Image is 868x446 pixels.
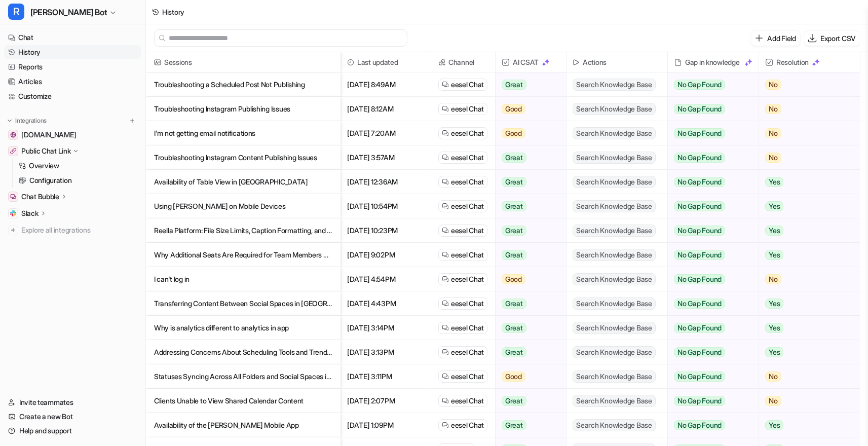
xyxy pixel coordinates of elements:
a: History [4,45,141,59]
button: No Gap Found [668,243,751,267]
a: Help and support [4,424,141,438]
span: Good [502,104,525,114]
span: eesel Chat [451,177,484,187]
span: Great [502,347,526,357]
p: I can't log in [154,267,332,291]
button: Great [496,316,560,340]
span: No Gap Found [674,299,725,309]
span: No Gap Found [674,201,725,211]
button: Good [496,364,560,389]
button: No Gap Found [668,194,751,218]
button: No Gap Found [668,413,751,437]
span: [DATE] 7:20AM [345,121,428,145]
a: eesel Chat [442,250,484,260]
span: AI CSAT [500,52,562,72]
span: Search Knowledge Base [573,370,656,383]
img: explore all integrations [8,225,18,235]
a: Create a new Bot [4,410,141,424]
span: Search Knowledge Base [573,152,656,164]
button: Great [496,194,560,218]
span: [DATE] 3:11PM [345,364,428,389]
span: eesel Chat [451,396,484,406]
span: Search Knowledge Base [573,395,656,407]
a: eesel Chat [442,396,484,406]
button: No Gap Found [668,291,751,316]
button: Yes [759,340,852,364]
button: No [759,267,852,291]
button: No [759,364,852,389]
button: No Gap Found [668,389,751,413]
p: Troubleshooting Instagram Content Publishing Issues [154,145,332,170]
img: eeselChat [442,422,449,429]
span: No Gap Found [674,177,725,187]
span: Yes [765,201,783,211]
img: eeselChat [442,203,449,210]
span: eesel Chat [451,347,484,357]
button: No [759,72,852,97]
p: Troubleshooting Instagram Publishing Issues [154,97,332,121]
img: eeselChat [442,397,449,404]
span: Search Knowledge Base [573,249,656,261]
span: Great [502,226,526,236]
span: [DATE] 8:49AM [345,72,428,97]
img: eeselChat [442,373,449,380]
span: No Gap Found [674,153,725,163]
span: Great [502,80,526,90]
button: Great [496,145,560,170]
span: [DATE] 12:36AM [345,170,428,194]
span: Search Knowledge Base [573,322,656,334]
span: eesel Chat [451,80,484,90]
span: No Gap Found [674,226,725,236]
button: Good [496,97,560,121]
img: eeselChat [442,300,449,307]
p: Configuration [29,175,71,185]
img: Chat Bubble [10,194,16,200]
p: Why Additional Seats Are Required for Team Members With Existing Pro Accounts [154,243,332,267]
p: Troubleshooting a Scheduled Post Not Publishing [154,72,332,97]
span: Last updated [345,52,428,72]
img: eeselChat [442,81,449,88]
span: Channel [436,52,491,72]
p: Add Field [767,33,796,44]
p: Overview [29,161,59,171]
span: Great [502,323,526,333]
p: Statuses Syncing Across All Folders and Social Spaces in [GEOGRAPHIC_DATA] [154,364,332,389]
span: Great [502,201,526,211]
button: No [759,145,852,170]
button: Export CSV [804,31,860,46]
span: [DATE] 3:13PM [345,340,428,364]
span: No [765,371,781,382]
span: No Gap Found [674,323,725,333]
a: eesel Chat [442,299,484,309]
button: No Gap Found [668,364,751,389]
span: No [765,80,781,90]
span: No Gap Found [674,104,725,114]
a: eesel Chat [442,80,484,90]
button: Good [496,267,560,291]
span: Yes [765,299,783,309]
p: Availability of the [PERSON_NAME] Mobile App [154,413,332,437]
p: Using [PERSON_NAME] on Mobile Devices [154,194,332,218]
img: expand menu [6,117,13,124]
a: Chat [4,30,141,45]
span: Yes [765,250,783,260]
img: eeselChat [442,154,449,161]
p: Chat Bubble [21,192,59,202]
img: getrella.com [10,132,16,138]
span: No Gap Found [674,347,725,357]
p: Reella Platform: File Size Limits, Caption Formatting, and Cover Image Support for Social Media [154,218,332,243]
span: [DATE] 10:23PM [345,218,428,243]
a: eesel Chat [442,153,484,163]
span: No Gap Found [674,80,725,90]
p: I'm not getting email notifications [154,121,332,145]
button: Great [496,389,560,413]
span: No [765,274,781,284]
div: Gap in knowledge [672,52,754,72]
button: Great [496,243,560,267]
img: eeselChat [442,324,449,331]
button: Great [496,413,560,437]
span: [DATE] 2:07PM [345,389,428,413]
button: No [759,97,852,121]
button: No Gap Found [668,72,751,97]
